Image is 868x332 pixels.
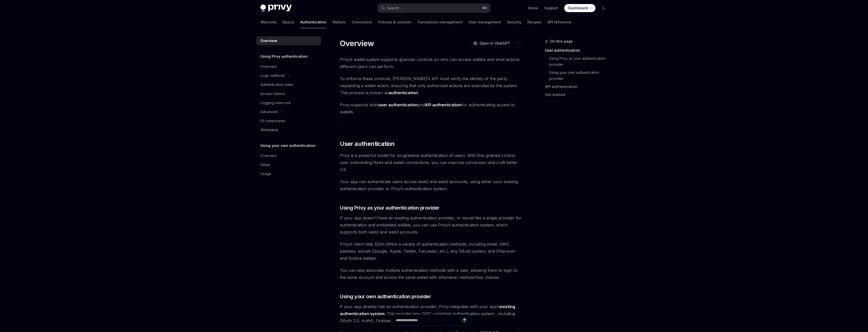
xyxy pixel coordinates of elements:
[260,153,277,159] div: Overview
[260,53,308,59] h5: Using Privy authentication
[260,109,278,115] div: Advanced
[377,4,491,13] button: Open search
[260,38,277,44] div: Overview
[482,6,487,10] span: ⌘ K
[544,6,558,11] a: Support
[528,6,538,11] a: Demo
[340,56,522,70] span: Privy’s wallet system supports granular controls on who can access wallets and what actions diffe...
[340,101,522,115] span: Privy supports both and for authenticating access to wallets.
[417,16,463,28] a: Transaction management
[340,241,522,262] span: Privy’s client-side SDKs offers a variety of authentication methods, including email, SMS, passke...
[256,98,321,107] a: Logging users out
[352,16,372,28] a: Connectors
[340,303,522,324] span: If your app already has an authentication provider, Privy integrates with your app’s . This inclu...
[340,75,522,96] span: To enforce these controls, [PERSON_NAME]’s API must verify the identity of the party requesting a...
[545,54,612,69] a: Using Privy as your authentication provider
[340,39,374,48] h1: Overview
[340,267,522,281] span: You can also associate multiple authentication methods with a user, allowing them to login to the...
[469,16,501,28] a: User management
[550,38,573,44] span: On this page
[389,90,418,95] strong: authentication
[545,69,612,83] a: Using your own authentication provider
[256,89,321,98] a: Access tokens
[396,315,461,326] input: Ask a question...
[545,46,612,54] a: User authentication
[378,102,418,107] strong: user authentication
[260,16,277,28] a: Welcome
[256,71,321,80] button: Toggle Login methods section
[256,169,321,178] a: Usage
[600,4,608,12] button: Toggle dark mode
[260,63,277,70] div: Overview
[340,178,522,192] span: Your app can authenticate users across web2 and web3 accounts, using either your existing authent...
[507,16,521,28] a: Security
[260,5,292,12] img: dark logo
[260,118,285,124] div: UI components
[260,143,315,149] h5: Using your own authentication
[260,162,270,168] div: Setup
[425,102,462,107] strong: API authentication
[340,152,522,173] span: Privy is a powerful toolkit for progressive authentication of users. With fine-grained control ov...
[387,5,401,11] div: Search...
[479,41,510,46] span: Open in ChatGPT
[256,36,321,45] a: Overview
[568,6,588,11] span: Dashboard
[260,171,271,177] div: Usage
[260,73,285,79] div: Login methods
[256,80,321,89] a: Authentication state
[300,16,327,28] a: Authentication
[256,107,321,116] button: Toggle Advanced section
[461,317,468,324] button: Send message
[340,140,395,148] span: User authentication
[256,151,321,160] a: Overview
[260,91,285,97] div: Access tokens
[256,62,321,71] a: Overview
[545,83,612,91] a: API authentication
[548,16,572,28] a: API reference
[260,100,290,106] div: Logging users out
[470,39,513,48] button: Open in ChatGPT
[333,16,346,28] a: Wallets
[545,91,612,99] a: Get started
[260,82,293,88] div: Authentication state
[256,160,321,169] a: Setup
[340,204,440,211] span: Using Privy as your authentication provider
[527,16,541,28] a: Recipes
[378,16,411,28] a: Policies & controls
[564,4,595,12] a: Dashboard
[340,293,431,300] span: Using your own authentication provider
[340,214,522,236] span: If your app doesn’t have an existing authentication provider, or would like a single provider for...
[256,125,321,135] a: Whitelabel
[283,16,294,28] a: Basics
[260,127,278,133] div: Whitelabel
[256,116,321,125] a: UI components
